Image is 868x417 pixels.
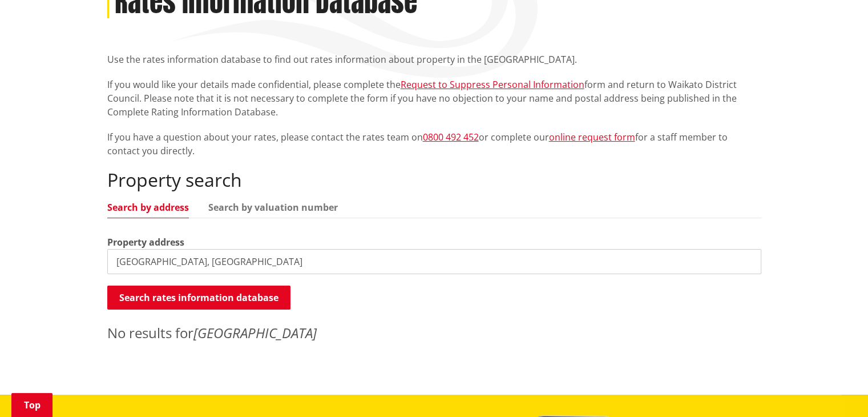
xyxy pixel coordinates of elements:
p: If you would like your details made confidential, please complete the form and return to Waikato ... [107,78,761,119]
iframe: Messenger Launcher [815,369,857,410]
label: Property address [107,235,184,249]
p: If you have a question about your rates, please contact the rates team on or complete our for a s... [107,130,761,158]
button: Search rates information database [107,286,290,310]
em: [GEOGRAPHIC_DATA] [193,323,317,342]
input: e.g. Duke Street NGARUAWAHIA [107,249,761,274]
a: Search by address [107,203,189,212]
h2: Property search [107,169,761,191]
a: online request form [549,131,635,143]
a: 0800 492 452 [423,131,479,143]
a: Request to Suppress Personal Information [401,78,584,91]
a: Top [11,393,53,417]
p: No results for [107,323,761,343]
p: Use the rates information database to find out rates information about property in the [GEOGRAPHI... [107,53,761,66]
a: Search by valuation number [208,203,338,212]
